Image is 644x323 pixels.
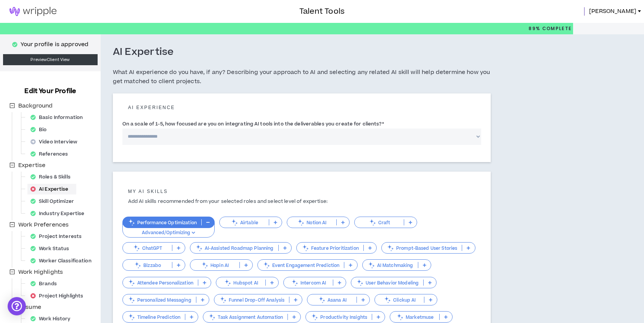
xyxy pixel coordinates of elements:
span: Expertise [18,161,45,169]
span: [PERSON_NAME] [589,7,636,16]
p: AI-Assisted Roadmap Planning [190,245,278,251]
h3: Edit Your Profile [21,87,79,96]
span: Work Preferences [17,220,70,230]
p: AI Matchmaking [363,262,418,268]
div: AI Expertise [27,184,76,194]
div: Industry Expertise [27,208,92,219]
p: Airtable [220,220,269,225]
p: Feature Prioritization [297,245,363,251]
span: Resume [17,303,43,312]
p: Marketmuse [390,314,439,320]
span: Background [18,102,53,110]
p: Attendee Personalization [123,280,198,286]
span: minus-square [10,162,15,168]
p: Event Engagement Prediction [258,262,344,268]
p: Advanced/Optimizing [127,230,210,236]
div: Roles & Skills [27,172,78,182]
div: Project Interests [27,231,89,242]
span: Resume [18,303,41,311]
h5: What AI experience do you have, if any? Describing your approach to AI and selecting any related ... [113,68,491,86]
p: Intercom AI [284,280,333,286]
div: Open Intercom Messenger [8,297,26,315]
p: Funnel Drop-Off Analysis [214,297,289,303]
div: References [27,149,75,159]
a: PreviewClient View [3,54,98,65]
span: Work Highlights [17,268,64,277]
div: Skill Optimizer [27,196,82,207]
p: Timeline Prediction [123,314,185,320]
span: minus-square [10,103,15,108]
span: Expertise [17,161,47,170]
p: Prompt-Based User Stories [382,245,462,251]
span: Work Preferences [18,221,69,229]
span: minus-square [10,222,15,227]
p: Task Assignment Automation [203,314,287,320]
p: Bizzabo [123,262,172,268]
p: Clickup AI [375,297,424,303]
p: Hubspot AI [216,280,265,286]
p: Performance Optimization [123,220,201,225]
div: Worker Classification [27,256,99,266]
p: ChatGPT [123,245,172,251]
p: Your profile is approved [21,40,88,49]
h3: AI Expertise [113,46,174,59]
span: minus-square [10,269,15,275]
p: Asana AI [307,297,357,303]
div: Work Status [27,243,77,254]
h5: My AI skills [122,189,482,194]
span: Work Highlights [18,268,63,276]
div: Basic Information [27,112,90,123]
span: Background [17,101,54,111]
p: Craft [355,220,404,225]
p: 89% [528,23,572,34]
h5: AI experience [122,105,482,110]
p: Personalized Messaging [123,297,196,303]
p: Add AI skills recommended from your selected roles and select level of expertise: [122,198,482,205]
p: Productivity Insights [306,314,372,320]
div: Brands [27,278,64,289]
div: Project Highlights [27,291,91,301]
h3: Talent Tools [299,6,345,17]
div: Video Interview [27,137,85,147]
label: On a scale of 1-5, how focused are you on integrating AI tools into the deliverables you create f... [122,118,384,130]
p: Notion AI [287,220,336,225]
p: User Behavior Modeling [351,280,423,286]
p: Hopin AI [190,262,239,268]
button: Advanced/Optimizing [122,223,215,238]
span: Complete [540,25,572,32]
div: Bio [27,124,55,135]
